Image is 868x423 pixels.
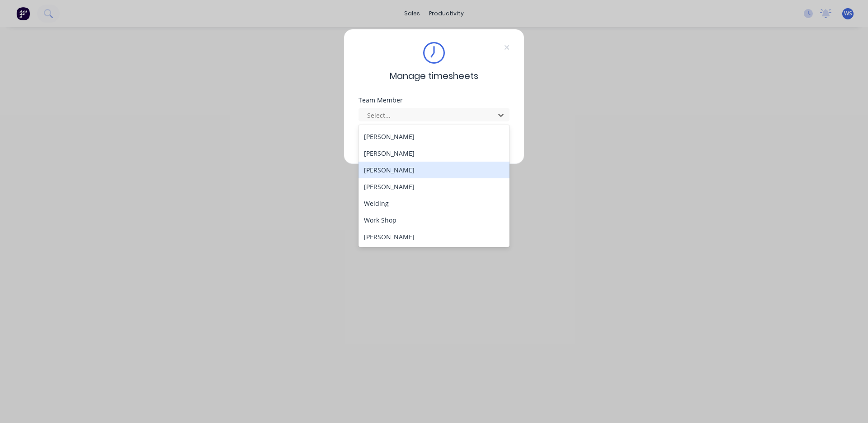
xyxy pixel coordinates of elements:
[359,195,509,212] div: Welding
[390,69,478,83] span: Manage timesheets
[359,228,509,245] div: [PERSON_NAME]
[359,212,509,228] div: Work Shop
[359,145,509,162] div: [PERSON_NAME]
[359,128,509,145] div: [PERSON_NAME]
[359,97,509,103] div: Team Member
[359,178,509,195] div: [PERSON_NAME]
[359,162,509,178] div: [PERSON_NAME]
